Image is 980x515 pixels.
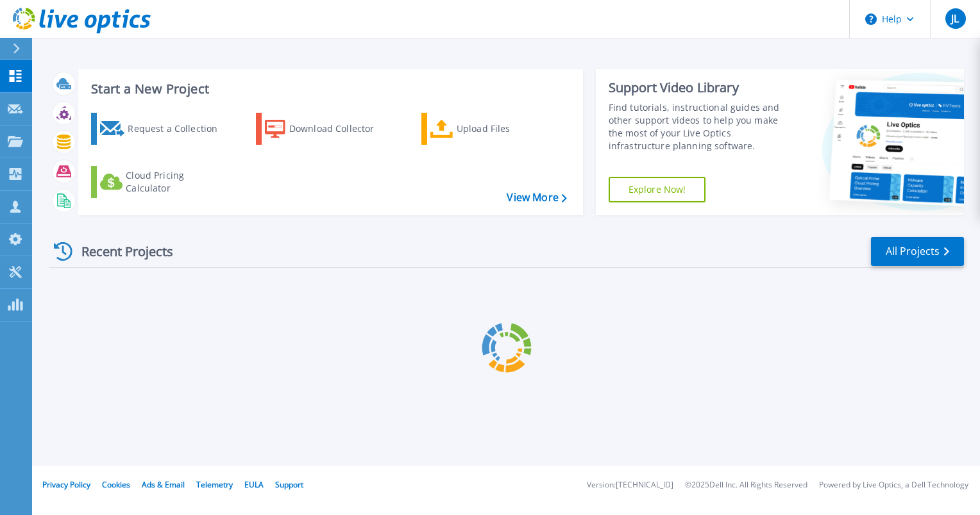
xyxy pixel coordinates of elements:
div: Upload Files [457,116,559,142]
div: Find tutorials, instructional guides and other support videos to help you make the most of your L... [609,101,793,152]
li: Version: [TECHNICAL_ID] [587,481,673,489]
a: Explore Now! [609,177,706,202]
a: View More [507,192,566,204]
div: Cloud Pricing Calculator [126,169,228,195]
a: Support [275,479,303,490]
div: Recent Projects [49,236,190,267]
a: Download Collector [256,113,399,145]
a: Cloud Pricing Calculator [91,166,234,198]
div: Support Video Library [609,79,793,96]
li: Powered by Live Optics, a Dell Technology [819,481,968,489]
span: JL [951,13,959,24]
h3: Start a New Project [91,82,566,96]
a: Telemetry [196,479,233,490]
a: Request a Collection [91,113,234,145]
a: Cookies [102,479,130,490]
a: All Projects [871,237,964,266]
a: EULA [244,479,264,490]
div: Request a Collection [128,116,230,142]
li: © 2025 Dell Inc. All Rights Reserved [685,481,807,489]
div: Download Collector [289,116,392,142]
a: Ads & Email [142,479,185,490]
a: Upload Files [421,113,564,145]
a: Privacy Policy [42,479,90,490]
